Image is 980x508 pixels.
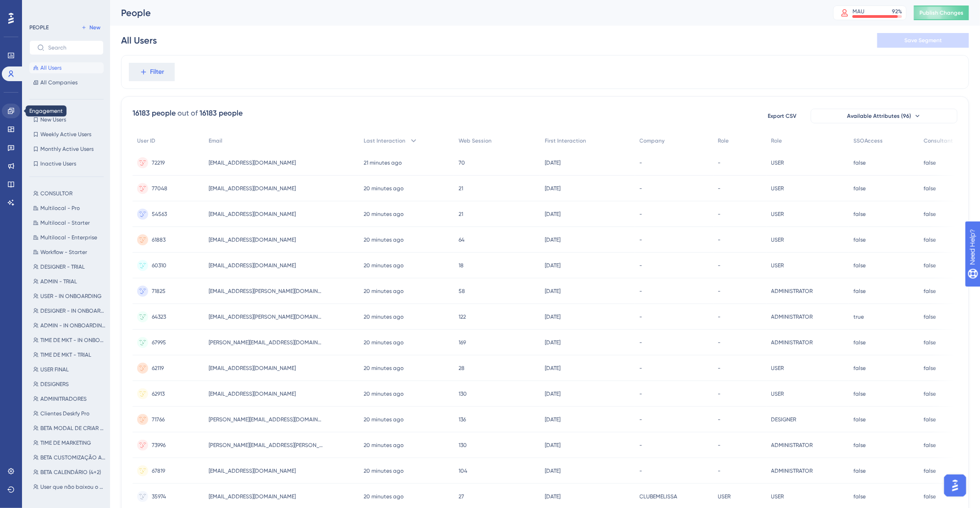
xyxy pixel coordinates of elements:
[811,109,958,123] button: Available Attributes (96)
[771,287,813,295] span: ADMINISTRATOR
[545,442,560,448] time: [DATE]
[40,204,80,212] span: Multilocal - Pro
[364,493,404,500] time: 20 minutes ago
[771,159,784,166] span: USER
[914,6,969,20] button: Publish Changes
[924,467,936,475] span: false
[364,262,404,269] time: 20 minutes ago
[40,381,69,388] span: DESIGNERS
[924,416,936,423] span: false
[152,364,164,372] span: 62119
[209,159,296,166] span: [EMAIL_ADDRESS][DOMAIN_NAME]
[459,493,464,500] span: 27
[545,314,560,320] time: [DATE]
[29,291,109,302] button: USER - IN ONBOARDING
[924,137,953,144] span: Consultant
[40,131,91,138] span: Weekly Active Users
[718,236,721,243] span: -
[640,185,642,192] span: -
[545,391,560,397] time: [DATE]
[640,262,642,269] span: -
[924,390,936,398] span: false
[48,44,96,51] input: Search
[718,313,721,320] span: -
[199,108,243,119] div: 16183 people
[853,185,866,192] span: false
[718,493,731,500] span: USER
[364,137,405,144] span: Last Interaction
[152,236,166,243] span: 61883
[29,335,109,346] button: TIME DE MKT - IN ONBOARDING
[718,390,721,398] span: -
[771,493,784,500] span: USER
[545,211,560,217] time: [DATE]
[209,390,296,398] span: [EMAIL_ADDRESS][DOMAIN_NAME]
[364,185,404,192] time: 20 minutes ago
[137,137,155,144] span: User ID
[853,467,866,475] span: false
[771,137,782,144] span: Role
[853,364,866,372] span: false
[364,339,404,346] time: 20 minutes ago
[545,137,586,144] span: First Interaction
[771,416,797,423] span: DESIGNER
[40,439,91,447] span: TIME DE MARKETING
[209,313,323,320] span: [EMAIL_ADDRESS][PERSON_NAME][DOMAIN_NAME]
[129,63,175,81] button: Filter
[364,314,404,320] time: 20 minutes ago
[640,339,642,346] span: -
[29,261,109,272] button: DESIGNER - TRIAL
[152,210,167,218] span: 54563
[640,390,642,398] span: -
[40,116,66,123] span: New Users
[40,219,90,226] span: Multilocal - Starter
[29,114,104,125] button: New Users
[40,307,105,315] span: DESIGNER - IN ONBOARDING
[771,339,813,346] span: ADMINISTRATOR
[133,108,176,119] div: 16183 people
[40,64,61,72] span: All Users
[771,236,784,243] span: USER
[545,493,560,500] time: [DATE]
[924,339,936,346] span: false
[40,248,87,256] span: Workflow - Starter
[152,493,166,500] span: 35974
[29,129,104,140] button: Weekly Active Users
[771,390,784,398] span: USER
[771,467,813,475] span: ADMINISTRATOR
[364,211,404,217] time: 20 minutes ago
[209,467,296,475] span: [EMAIL_ADDRESS][DOMAIN_NAME]
[29,467,109,478] button: BETA CALENDÁRIO (4+2)
[545,416,560,423] time: [DATE]
[640,416,642,423] span: -
[771,210,784,218] span: USER
[459,262,464,269] span: 18
[892,8,902,15] div: 92 %
[640,493,678,500] span: CLUBEMELISSA
[853,137,883,144] span: SSOAccess
[364,391,404,397] time: 20 minutes ago
[29,305,109,316] button: DESIGNER - IN ONBOARDING
[853,313,864,320] span: true
[459,442,467,449] span: 130
[877,33,969,48] button: Save Segment
[924,364,936,372] span: false
[29,276,109,287] button: ADMIN - TRIAL
[121,6,810,19] div: People
[924,442,936,449] span: false
[924,493,936,500] span: false
[29,437,109,448] button: TIME DE MARKETING
[924,287,936,295] span: false
[40,190,72,197] span: CONSULTOR
[718,262,721,269] span: -
[89,24,100,31] span: New
[152,262,166,269] span: 60310
[78,22,104,33] button: New
[924,185,936,192] span: false
[853,493,866,500] span: false
[209,137,222,144] span: Email
[718,442,721,449] span: -
[209,210,296,218] span: [EMAIL_ADDRESS][DOMAIN_NAME]
[847,112,911,120] span: Available Attributes (96)
[718,210,721,218] span: -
